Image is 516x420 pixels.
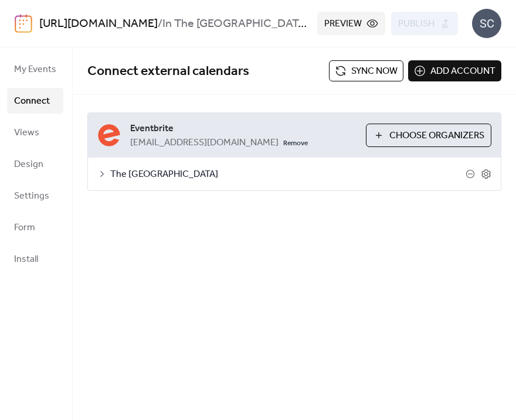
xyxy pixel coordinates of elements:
[7,214,63,240] a: Form
[366,124,491,147] button: Choose Organizers
[15,14,32,33] img: logo
[430,64,495,78] span: Add account
[130,122,357,136] span: Eventbrite
[14,92,50,111] span: Connect
[162,13,312,35] b: In The [GEOGRAPHIC_DATA]!
[14,60,56,79] span: My Events
[130,136,279,150] span: [EMAIL_ADDRESS][DOMAIN_NAME]
[14,218,35,237] span: Form
[14,187,49,206] span: Settings
[472,9,501,38] div: SC
[97,124,121,147] img: eventbrite
[87,59,249,84] span: Connect external calendars
[389,129,484,143] span: Choose Organizers
[14,155,43,174] span: Design
[329,60,403,81] button: Sync now
[7,183,63,209] a: Settings
[7,88,63,114] a: Connect
[110,168,466,182] span: The [GEOGRAPHIC_DATA]
[317,12,385,35] button: Preview
[7,151,63,177] a: Design
[14,250,38,269] span: Install
[408,60,501,81] button: Add account
[351,64,398,78] span: Sync now
[283,139,308,148] span: Remove
[7,119,63,145] a: Views
[39,13,158,35] a: [URL][DOMAIN_NAME]
[158,13,162,35] b: /
[14,124,39,142] span: Views
[324,17,362,31] span: Preview
[7,56,63,82] a: My Events
[7,246,63,272] a: Install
